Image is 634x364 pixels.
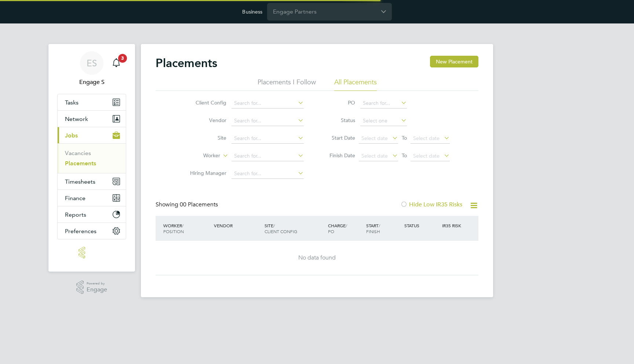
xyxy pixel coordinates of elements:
div: IR35 Risk [440,219,466,232]
img: engage-logo-retina.png [79,247,105,258]
a: Powered byEngage [76,280,108,294]
span: Engage S [57,78,126,87]
div: Status [402,219,441,232]
input: Search for... [232,151,304,161]
button: New Placement [430,56,478,67]
button: Network [58,111,126,127]
span: Finance [65,195,85,202]
span: / PO [328,223,347,234]
input: Search for... [232,133,304,144]
label: Hiring Manager [184,170,226,176]
div: Worker [161,219,212,238]
button: Jobs [58,127,126,143]
div: No data found [163,254,471,262]
span: Powered by [87,280,107,287]
span: ES [87,58,97,68]
div: Charge [326,219,364,238]
label: Worker [178,152,220,159]
span: Tasks [65,99,79,106]
a: Placements [65,160,96,167]
a: ESEngage S [57,51,126,87]
li: Placements I Follow [258,78,316,91]
div: Showing [156,201,219,209]
span: To [400,133,409,143]
nav: Main navigation [48,44,135,272]
button: Finance [58,190,126,206]
span: Reports [65,211,86,218]
span: Select date [413,152,440,159]
span: Preferences [65,228,96,235]
span: To [400,151,409,160]
a: Vacancies [65,150,91,157]
button: Reports [58,206,126,223]
li: All Placements [334,78,377,91]
span: Engage [87,287,107,293]
label: Start Date [322,135,355,141]
h2: Placements [156,56,217,70]
a: Tasks [58,94,126,110]
label: Business [242,8,262,15]
div: Site [263,219,326,238]
span: Jobs [65,132,78,139]
a: 3 [109,51,124,75]
input: Select one [360,116,407,126]
span: Select date [361,135,388,141]
span: 3 [118,54,127,63]
label: Status [322,117,355,124]
span: / Client Config [265,223,297,234]
span: Network [65,115,88,122]
button: Timesheets [58,173,126,190]
label: PO [322,99,355,106]
label: Vendor [184,117,226,124]
input: Search for... [360,98,407,109]
label: Finish Date [322,152,355,159]
label: Hide Low IR35 Risks [400,201,462,208]
a: Go to home page [57,247,126,258]
span: / Finish [366,223,380,234]
div: Jobs [58,143,126,173]
span: / Position [163,223,184,234]
input: Search for... [232,169,304,179]
label: Site [184,135,226,141]
input: Search for... [232,98,304,109]
button: Preferences [58,223,126,239]
span: 00 Placements [180,201,218,208]
label: Client Config [184,99,226,106]
div: Start [364,219,402,238]
span: Select date [413,135,440,141]
span: Timesheets [65,178,95,185]
span: Select date [361,152,388,159]
div: Vendor [212,219,263,232]
input: Search for... [232,116,304,126]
